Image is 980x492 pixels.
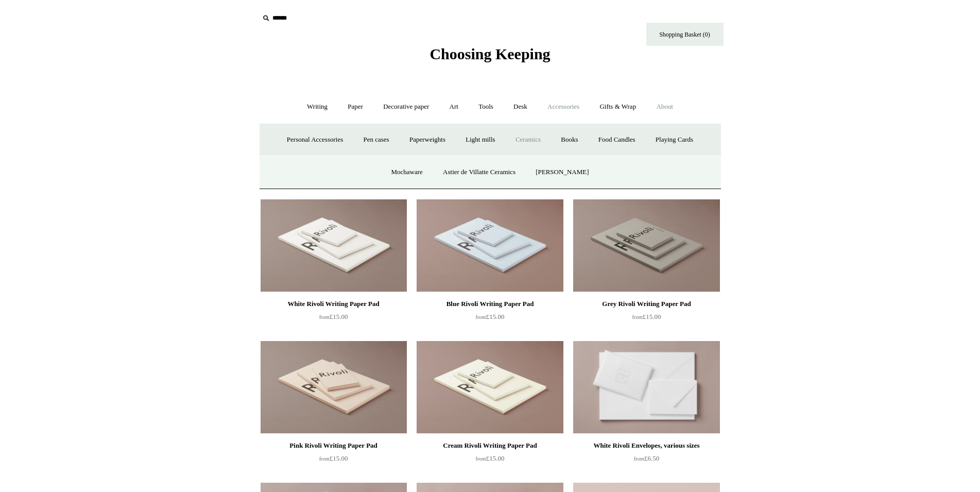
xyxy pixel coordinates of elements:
a: Art [440,93,468,121]
a: Blue Rivoli Writing Paper Pad Blue Rivoli Writing Paper Pad [417,199,563,292]
img: Grey Rivoli Writing Paper Pad [573,199,719,292]
a: Grey Rivoli Writing Paper Pad from£15.00 [573,298,719,340]
div: Blue Rivoli Writing Paper Pad [419,298,560,310]
span: £15.00 [632,313,661,320]
a: Paperweights [400,126,455,154]
a: Astier de Villatte Ceramics [434,159,525,186]
span: Choosing Keeping [429,45,550,62]
img: White Rivoli Envelopes, various sizes [573,341,719,434]
span: from [634,456,644,462]
a: Personal Accessories [278,126,352,154]
a: Cream Rivoli Writing Paper Pad from£15.00 [417,439,563,482]
img: Pink Rivoli Writing Paper Pad [261,341,407,434]
a: Gifts & Wrap [590,93,645,121]
img: Cream Rivoli Writing Paper Pad [417,341,563,434]
a: Choosing Keeping [429,54,550,61]
a: Pink Rivoli Writing Paper Pad Pink Rivoli Writing Paper Pad [261,341,407,434]
span: from [476,456,486,462]
a: Books [552,126,587,154]
span: £15.00 [319,454,348,462]
div: White Rivoli Envelopes, various sizes [576,439,717,452]
a: Ceramics [506,126,550,154]
div: Cream Rivoli Writing Paper Pad [419,439,560,452]
a: Tools [469,93,503,121]
a: White Rivoli Envelopes, various sizes from£6.50 [573,439,719,482]
img: White Rivoli Writing Paper Pad [261,199,407,292]
div: Pink Rivoli Writing Paper Pad [263,439,404,452]
a: White Rivoli Writing Paper Pad White Rivoli Writing Paper Pad [261,199,407,292]
a: Writing [298,93,337,121]
a: [PERSON_NAME] [526,159,598,186]
a: Cream Rivoli Writing Paper Pad Cream Rivoli Writing Paper Pad [417,341,563,434]
a: Pen cases [354,126,398,154]
a: Food Candles [589,126,645,154]
span: from [632,314,643,320]
a: Accessories [538,93,589,121]
div: White Rivoli Writing Paper Pad [263,298,404,310]
span: £6.50 [634,454,659,462]
span: from [476,314,486,320]
a: Pink Rivoli Writing Paper Pad from£15.00 [261,439,407,482]
span: £15.00 [476,454,505,462]
a: White Rivoli Envelopes, various sizes White Rivoli Envelopes, various sizes [573,341,719,434]
a: Blue Rivoli Writing Paper Pad from£15.00 [417,298,563,340]
a: Paper [338,93,372,121]
a: Mochaware [382,159,432,186]
a: Light mills [456,126,504,154]
span: from [319,456,330,462]
a: Desk [504,93,537,121]
span: £15.00 [319,313,348,320]
a: Grey Rivoli Writing Paper Pad Grey Rivoli Writing Paper Pad [573,199,719,292]
a: White Rivoli Writing Paper Pad from£15.00 [261,298,407,340]
div: Grey Rivoli Writing Paper Pad [576,298,717,310]
span: £15.00 [476,313,505,320]
img: Blue Rivoli Writing Paper Pad [417,199,563,292]
a: Decorative paper [374,93,438,121]
span: from [319,314,330,320]
a: About [647,93,682,121]
a: Playing Cards [646,126,702,154]
a: Shopping Basket (0) [646,23,724,46]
